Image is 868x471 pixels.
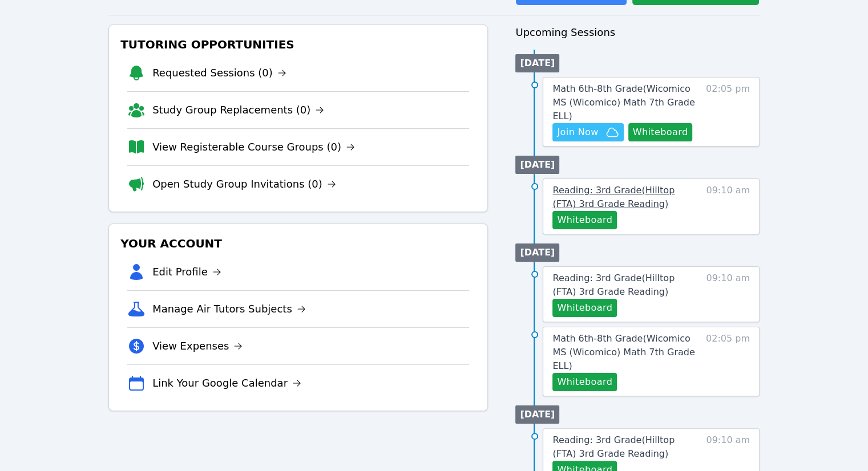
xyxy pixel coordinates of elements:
li: [DATE] [515,405,559,424]
a: View Expenses [152,338,243,354]
a: Reading: 3rd Grade(Hilltop (FTA) 3rd Grade Reading) [552,271,700,299]
a: Reading: 3rd Grade(Hilltop (FTA) 3rd Grade Reading) [552,433,700,461]
h3: Tutoring Opportunities [118,34,478,55]
button: Whiteboard [552,373,617,391]
span: 02:05 pm [706,82,750,141]
a: Study Group Replacements (0) [152,102,324,118]
li: [DATE] [515,54,559,72]
li: [DATE] [515,243,559,262]
a: Manage Air Tutors Subjects [152,301,306,317]
a: Requested Sessions (0) [152,65,286,81]
span: Reading: 3rd Grade ( Hilltop (FTA) 3rd Grade Reading ) [552,273,675,297]
span: Math 6th-8th Grade ( Wicomico MS (Wicomico) Math 7th Grade ELL ) [552,333,695,371]
span: Join Now [557,125,598,139]
h3: Upcoming Sessions [515,25,760,40]
button: Whiteboard [552,211,617,229]
button: Join Now [552,123,623,141]
h3: Your Account [118,233,478,254]
span: Math 6th-8th Grade ( Wicomico MS (Wicomico) Math 7th Grade ELL ) [552,83,695,121]
a: Edit Profile [152,264,221,280]
a: Open Study Group Invitations (0) [152,176,336,192]
span: 02:05 pm [706,332,750,391]
a: View Registerable Course Groups (0) [152,139,355,155]
a: Link Your Google Calendar [152,375,301,391]
a: Math 6th-8th Grade(Wicomico MS (Wicomico) Math 7th Grade ELL) [552,332,700,373]
span: 09:10 am [706,184,750,229]
a: Reading: 3rd Grade(Hilltop (FTA) 3rd Grade Reading) [552,184,700,211]
span: 09:10 am [706,271,750,317]
a: Math 6th-8th Grade(Wicomico MS (Wicomico) Math 7th Grade ELL) [552,82,700,123]
button: Whiteboard [628,123,693,141]
button: Whiteboard [552,299,617,317]
li: [DATE] [515,156,559,174]
span: Reading: 3rd Grade ( Hilltop (FTA) 3rd Grade Reading ) [552,185,675,209]
span: Reading: 3rd Grade ( Hilltop (FTA) 3rd Grade Reading ) [552,435,675,459]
